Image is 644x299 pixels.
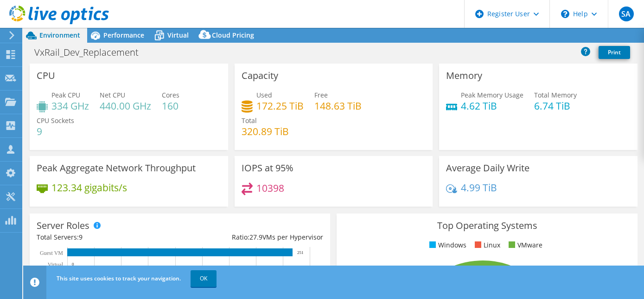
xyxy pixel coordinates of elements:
[506,240,542,250] li: VMware
[446,163,529,173] h3: Average Daily Write
[297,250,304,255] text: 251
[37,126,74,136] h4: 9
[242,126,289,136] h4: 320.89 TiB
[167,31,189,39] span: Virtual
[51,91,80,99] span: Peak CPU
[180,232,323,242] div: Ratio: VMs per Hypervisor
[37,163,196,173] h3: Peak Aggregate Network Throughput
[39,31,80,39] span: Environment
[30,47,153,58] h1: VxRail_Dev_Replacement
[37,232,180,242] div: Total Servers:
[51,182,127,193] h4: 123.34 gigabits/s
[256,101,304,111] h4: 172.25 TiB
[561,10,569,18] svg: \n
[619,6,634,21] span: SA
[100,101,151,111] h4: 440.00 GHz
[212,31,254,39] span: Cloud Pricing
[242,71,278,81] h3: Capacity
[48,261,64,268] text: Virtual
[461,182,497,193] h4: 4.99 TiB
[461,101,523,111] h4: 4.62 TiB
[472,240,500,250] li: Linux
[37,116,74,125] span: CPU Sockets
[40,250,63,256] text: Guest VM
[103,31,144,39] span: Performance
[344,221,630,231] h3: Top Operating Systems
[314,101,362,111] h4: 148.63 TiB
[162,91,179,99] span: Cores
[79,233,83,241] span: 9
[242,163,293,173] h3: IOPS at 95%
[427,240,466,250] li: Windows
[314,91,328,99] span: Free
[162,101,179,111] h4: 160
[446,71,482,81] h3: Memory
[599,46,630,59] a: Print
[100,91,125,99] span: Net CPU
[256,183,284,193] h4: 10398
[191,270,217,287] a: OK
[249,233,262,241] span: 27.9
[37,71,55,81] h3: CPU
[534,91,577,99] span: Total Memory
[37,221,89,231] h3: Server Roles
[256,91,272,99] span: Used
[534,101,577,111] h4: 6.74 TiB
[51,101,89,111] h4: 334 GHz
[57,274,181,282] span: This site uses cookies to track your navigation.
[461,91,523,99] span: Peak Memory Usage
[242,116,257,125] span: Total
[72,262,74,266] text: 0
